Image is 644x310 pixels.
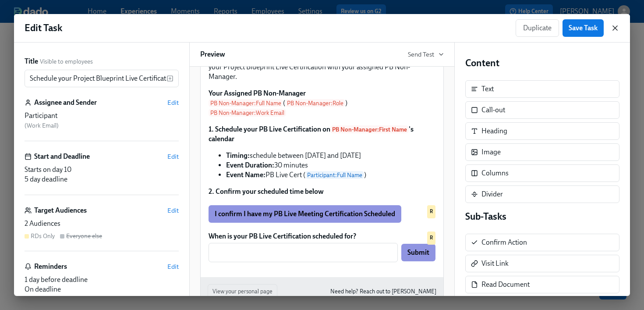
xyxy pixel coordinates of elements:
div: Heading [481,126,507,136]
span: 5 day deadline [25,175,67,183]
div: When is your PB Live Certification scheduled for?SubmitR [208,231,436,263]
div: Used by RDs Only audience [427,232,435,245]
button: Duplicate [516,19,559,37]
div: HiParticipant:First Name! It's time to put your PB skills to the test! Follow the steps below to ... [208,35,436,197]
span: Duplicate [523,24,552,32]
h6: Preview [200,50,225,59]
div: Visit Link [465,255,619,272]
div: 2 Audiences [25,219,179,228]
div: Target AudiencesEdit2 AudiencesRDs OnlyEveryone else [25,206,179,251]
button: Edit [167,206,179,215]
div: Divider [481,189,503,199]
div: Start and DeadlineEditStarts on day 105 day deadline [25,152,179,195]
h1: Edit Task [25,21,62,35]
div: I confirm I have my PB Live Meeting Certification ScheduledR [208,204,436,224]
button: View your personal page [208,284,277,299]
div: Columns [465,164,619,182]
div: Participant [25,111,179,121]
div: 1 day before deadline [25,275,179,285]
span: View your personal page [212,287,272,296]
span: Save Task [569,24,598,32]
div: Starts on day 10 [25,165,179,175]
button: Send Test [408,50,444,59]
div: Heading [465,122,619,140]
div: Call-out [465,101,619,119]
label: Title [25,57,38,66]
a: Need help? Reach out to [PERSON_NAME] [330,287,436,296]
h6: Target Audiences [34,206,87,215]
div: Divider [465,185,619,203]
div: RDs Only [31,232,55,240]
div: Text [465,80,619,98]
button: Edit [167,152,179,161]
div: RemindersEdit1 day before deadlineOn deadline [25,262,179,294]
div: Read Document [481,280,530,289]
div: Text [481,84,494,94]
span: Visible to employees [40,57,93,66]
div: Read Document [465,276,619,293]
svg: Insert text variable [166,75,173,82]
button: Save Task [563,19,604,37]
h6: Assignee and Sender [34,98,97,107]
div: Call-out [481,105,505,115]
div: On deadline [25,285,179,294]
span: ( Work Email ) [25,122,59,129]
div: Image [465,143,619,161]
div: Everyone else [66,232,102,240]
div: Confirm Action [481,238,527,247]
button: Edit [167,262,179,271]
h4: Sub-Tasks [465,210,619,223]
div: Assignee and SenderEditParticipant (Work Email) [25,98,179,141]
h6: Reminders [34,262,67,271]
div: Confirm Action [465,234,619,251]
div: Columns [481,168,509,178]
div: Used by RDs Only audience [427,205,435,218]
h4: Content [465,57,619,70]
div: Visit Link [481,259,509,268]
div: Image [481,147,501,157]
button: Edit [167,98,179,107]
h6: Start and Deadline [34,152,90,161]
